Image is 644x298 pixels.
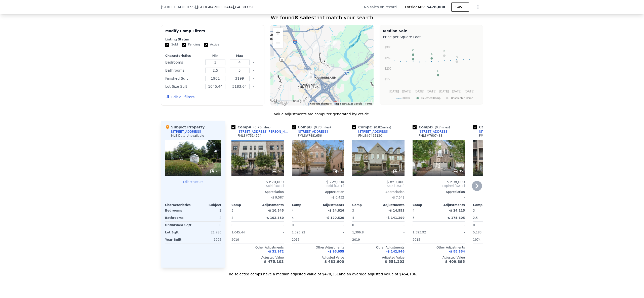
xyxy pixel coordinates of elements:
[204,54,226,58] div: Min
[231,125,272,130] div: Comp A
[264,260,284,264] span: $ 475,103
[259,222,284,229] div: -
[292,236,317,243] div: 2015
[204,42,219,47] label: Active
[161,268,483,277] div: The selected comps have a median adjusted value of $478,351 and an average adjusted value of $454...
[161,5,196,10] span: [STREET_ADDRESS]
[405,5,427,10] span: Lotside ARV
[379,236,405,243] div: -
[295,15,314,21] strong: 8 sales
[165,43,169,47] input: Sold
[358,130,388,134] div: [STREET_ADDRESS]
[231,236,257,243] div: 2019
[165,54,202,58] div: Characteristics
[473,214,498,221] div: 2.5
[402,90,412,93] text: [DATE]
[231,190,284,194] div: Appreciation
[292,223,294,227] span: 0
[298,134,322,138] div: FMLS # 7481656
[259,236,284,243] div: -
[193,203,221,207] div: Subject
[171,130,201,134] div: [STREET_ADDRESS]
[352,203,378,207] div: Comp
[273,28,283,38] button: Zoom in
[365,102,372,105] a: Terms (opens in new tab)
[383,40,479,103] svg: A chart.
[231,245,284,250] div: Other Adjustments
[165,229,192,236] div: Lot Sqft
[253,86,255,88] button: Clear
[385,45,391,49] text: $300
[479,130,509,134] div: [STREET_ADDRESS]
[427,5,445,9] span: $478,000
[268,209,284,212] span: -$ 10,545
[325,260,344,264] span: $ 481,600
[272,99,288,106] a: Open this area in Google Maps (opens a new window)
[352,184,405,188] span: Sold [DATE]
[298,130,328,134] div: [STREET_ADDRESS]
[311,41,320,54] div: 2927 Torreya Way SE
[326,180,344,184] span: $ 725,000
[439,90,449,93] text: [DATE]
[234,5,253,9] span: , GA 30339
[210,169,219,174] div: 26
[449,209,465,212] span: -$ 24,115
[413,223,415,227] span: 0
[335,102,362,105] span: Map data ©2025 Google
[352,223,354,227] span: 0
[182,42,200,47] label: Pending
[165,180,221,184] button: Edit structure
[329,38,339,50] div: 322 Abbington River Lane Unit 19
[385,56,391,60] text: $250
[194,207,221,214] div: 2
[413,256,465,260] div: Adjusted Value
[292,130,328,134] a: [STREET_ADDRESS]
[387,180,405,184] span: $ 850,000
[372,126,393,129] span: ( miles)
[259,229,284,236] div: -
[323,38,332,51] div: 1577 Aldworth Place SE
[165,59,202,66] div: Bedrooms
[437,69,439,72] text: E
[436,126,441,129] span: 0.7
[413,194,465,201] div: -
[393,169,403,174] div: 45
[165,222,192,229] div: Unfinished Sqft
[194,236,221,243] div: 1995
[161,14,483,21] div: We found that match your search
[473,256,525,260] div: Adjusted Value
[292,214,317,221] div: 4
[194,214,221,221] div: 2
[453,169,463,174] div: 35
[292,209,294,212] span: 4
[413,209,415,212] span: 4
[431,53,433,56] text: A
[473,125,512,130] div: Comp E
[171,134,204,138] div: MLS Data Unavailable
[413,184,465,188] span: Expired [DATE]
[473,245,525,250] div: Other Adjustments
[196,5,253,10] span: , [GEOGRAPHIC_DATA]
[228,54,251,58] div: Max
[440,229,465,236] div: -
[165,236,192,243] div: Year Built
[292,231,305,234] span: 1,393.92
[427,90,436,93] text: [DATE]
[352,236,377,243] div: 2019
[255,126,261,129] span: 0.73
[266,216,284,220] span: -$ 102,380
[237,134,261,138] div: FMLS # 7514794
[328,209,344,212] span: -$ 24,826
[165,28,260,37] div: Modify Comp Filters
[165,83,202,90] div: Lot Size Sqft
[473,209,475,212] span: 3
[433,126,452,129] span: ( miles)
[385,77,391,81] text: $150
[445,260,465,264] span: $ 409,895
[413,125,452,130] div: Comp D
[352,125,393,130] div: Comp C
[332,196,344,199] span: -$ 6,432
[326,216,344,220] span: -$ 120,520
[375,126,382,129] span: 0.82
[231,256,284,260] div: Adjusted Value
